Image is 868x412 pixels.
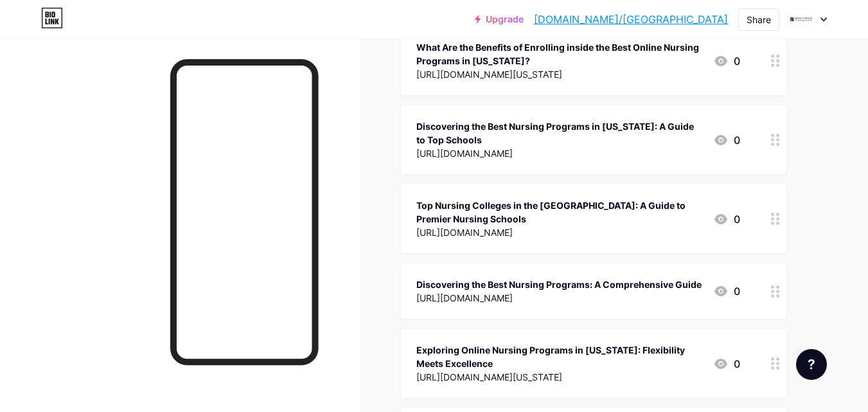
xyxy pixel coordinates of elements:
[416,120,703,147] div: Discovering the Best Nursing Programs in [US_STATE]: A Guide to Top Schools
[534,12,728,27] a: [DOMAIN_NAME]/[GEOGRAPHIC_DATA]
[416,278,702,291] div: Discovering the Best Nursing Programs: A Comprehensive Guide
[416,67,703,81] div: [URL][DOMAIN_NAME][US_STATE]
[475,14,524,24] a: Upgrade
[789,7,813,31] img: North Palm College
[416,40,703,67] div: What Are the Benefits of Enrolling inside the Best Online Nursing Programs in [US_STATE]?
[416,147,703,160] div: [URL][DOMAIN_NAME]
[416,199,703,226] div: Top Nursing Colleges in the [GEOGRAPHIC_DATA]: A Guide to Premier Nursing Schools
[713,356,740,372] div: 0
[713,53,740,69] div: 0
[416,291,702,305] div: [URL][DOMAIN_NAME]
[416,370,703,384] div: [URL][DOMAIN_NAME][US_STATE]
[713,283,740,299] div: 0
[747,13,771,26] div: Share
[416,226,703,239] div: [URL][DOMAIN_NAME]
[416,343,703,370] div: Exploring Online Nursing Programs in [US_STATE]: Flexibility Meets Excellence
[713,211,740,227] div: 0
[713,132,740,148] div: 0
